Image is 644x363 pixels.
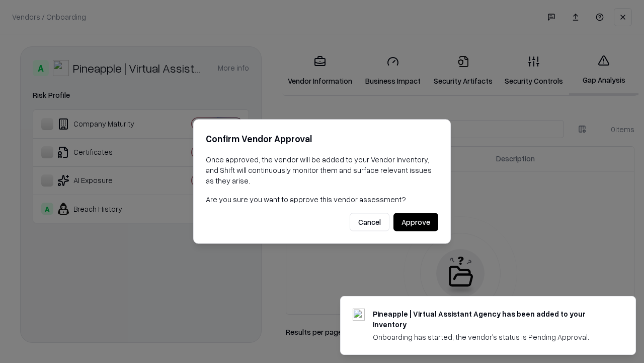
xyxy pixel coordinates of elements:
[373,332,611,342] div: Onboarding has started, the vendor's status is Pending Approval.
[353,309,365,321] img: trypineapple.com
[373,309,611,330] div: Pineapple | Virtual Assistant Agency has been added to your inventory
[206,132,438,146] h2: Confirm Vendor Approval
[393,213,438,231] button: Approve
[206,154,438,186] p: Once approved, the vendor will be added to your Vendor Inventory, and Shift will continuously mon...
[350,213,389,231] button: Cancel
[206,194,438,205] p: Are you sure you want to approve this vendor assessment?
